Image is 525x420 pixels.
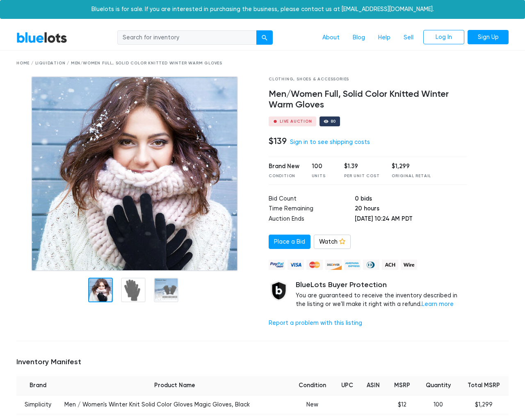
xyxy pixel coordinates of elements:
[31,76,238,271] img: 9d476671-63dd-4761-8011-748221f29a08-1740044476.jpg
[372,30,397,46] a: Help
[269,173,299,179] div: Condition
[269,260,285,270] img: paypal_credit-80455e56f6e1299e8d57f40c0dcee7b8cd4ae79b9eccbfc37e2480457ba36de9.png
[296,281,467,290] h5: BlueLots Buyer Protection
[331,119,336,123] div: 80
[312,162,332,171] div: 100
[397,30,420,46] a: Sell
[16,32,67,43] a: BlueLots
[117,30,257,45] input: Search for inventory
[290,376,334,395] th: Condition
[316,30,346,46] a: About
[334,376,360,395] th: UPC
[355,194,466,205] td: 0 bids
[59,395,290,414] td: Men / Women's Winter Knit Solid Color Gloves Magic Gloves, Black
[269,194,355,205] td: Bid Count
[16,60,509,66] div: Home / Liquidation / Men/Women Full, Solid Color Knitted Winter Warm Gloves
[418,376,459,395] th: Quantity
[344,162,379,171] div: $1.39
[306,260,323,270] img: mastercard-42073d1d8d11d6635de4c079ffdb20a4f30a903dc55d1612383a1b395dd17f39.png
[459,395,509,414] td: $1,299
[355,215,466,225] td: [DATE] 10:24 AM PDT
[269,76,467,82] div: Clothing, Shoes & Accessories
[382,260,398,270] img: ach-b7992fed28a4f97f893c574229be66187b9afb3f1a8d16a4691d3d3140a8ab00.png
[312,173,332,179] div: Units
[269,235,310,249] a: Place a Bid
[387,376,418,395] th: MSRP
[401,260,417,270] img: wire-908396882fe19aaaffefbd8e17b12f2f29708bd78693273c0e28e3a24408487f.png
[269,136,287,146] h4: $139
[290,395,334,414] td: New
[392,173,431,179] div: Original Retail
[269,320,362,326] a: Report a problem with this listing
[16,376,59,395] th: Brand
[344,173,379,179] div: Per Unit Cost
[325,260,342,270] img: discover-82be18ecfda2d062aad2762c1ca80e2d36a4073d45c9e0ffae68cd515fbd3d32.png
[346,30,372,46] a: Blog
[423,30,464,45] a: Log In
[269,204,355,215] td: Time Remaining
[360,376,387,395] th: ASIN
[344,260,361,270] img: american_express-ae2a9f97a040b4b41f6397f7637041a5861d5f99d0716c09922aba4e24c8547d.png
[16,395,59,414] td: Simplicity
[422,301,454,308] a: Learn more
[363,260,379,270] img: diners_club-c48f30131b33b1bb0e5d0e2dbd43a8bea4cb12cb2961413e2f4250e06c020426.png
[387,395,418,414] td: $12
[288,260,304,270] img: visa-79caf175f036a155110d1892330093d4c38f53c55c9ec9e2c3a54a56571784bb.png
[459,376,509,395] th: Total MSRP
[280,119,312,123] div: Live Auction
[269,215,355,225] td: Auction Ends
[269,89,467,110] h4: Men/Women Full, Solid Color Knitted Winter Warm Gloves
[269,162,299,171] div: Brand New
[418,395,459,414] td: 100
[314,235,351,249] a: Watch
[468,30,509,45] a: Sign Up
[355,204,466,215] td: 20 hours
[392,162,431,171] div: $1,299
[296,281,467,309] div: You are guaranteed to receive the inventory described in the listing or we'll make it right with ...
[59,376,290,395] th: Product Name
[16,358,509,367] h5: Inventory Manifest
[269,281,289,301] img: buyer_protection_shield-3b65640a83011c7d3ede35a8e5a80bfdfaa6a97447f0071c1475b91a4b0b3d01.png
[290,139,370,146] a: Sign in to see shipping costs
